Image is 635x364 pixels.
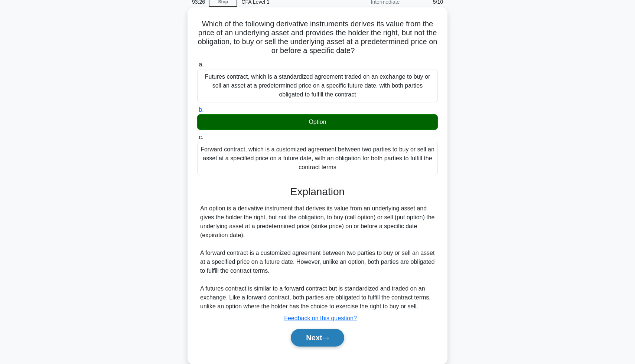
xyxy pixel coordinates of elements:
[291,329,344,347] button: Next
[199,134,203,140] span: c.
[197,114,438,130] div: Option
[197,69,438,102] div: Futures contract, which is a standardized agreement traded on an exchange to buy or sell an asset...
[284,315,357,321] a: Feedback on this question?
[199,61,203,68] span: a.
[200,204,435,311] div: An option is a derivative instrument that derives its value from an underlying asset and gives th...
[199,106,203,113] span: b.
[196,19,439,56] h5: Which of the following derivative instruments derives its value from the price of an underlying a...
[202,186,433,198] h3: Explanation
[197,142,438,175] div: Forward contract, which is a customized agreement between two parties to buy or sell an asset at ...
